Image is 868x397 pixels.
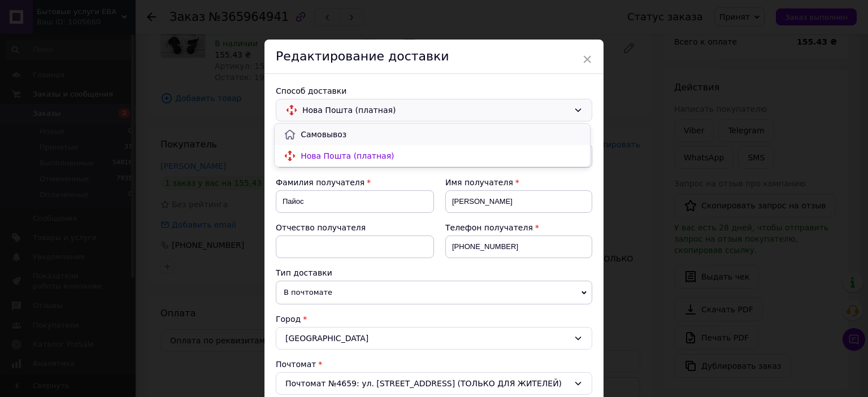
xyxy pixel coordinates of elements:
[276,327,592,350] div: [GEOGRAPHIC_DATA]
[445,178,513,187] span: Имя получателя
[276,223,366,232] span: Отчество получателя
[445,223,533,232] span: Телефон получателя
[301,129,581,140] span: Самовывоз
[276,85,592,97] div: Способ доставки
[276,178,364,187] span: Фамилия получателя
[276,372,592,395] div: Почтомат №4659: ул. [STREET_ADDRESS] (ТОЛЬКО ДЛЯ ЖИТЕЛЕЙ)
[264,40,604,74] div: Редактирование доставки
[276,313,592,325] div: Город
[302,104,569,116] span: Нова Пошта (платная)
[445,235,592,258] input: +380
[301,150,581,162] span: Нова Пошта (платная)
[276,281,592,304] span: В почтомате
[276,359,592,370] div: Почтомат
[276,268,332,277] span: Тип доставки
[582,50,592,69] span: ×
